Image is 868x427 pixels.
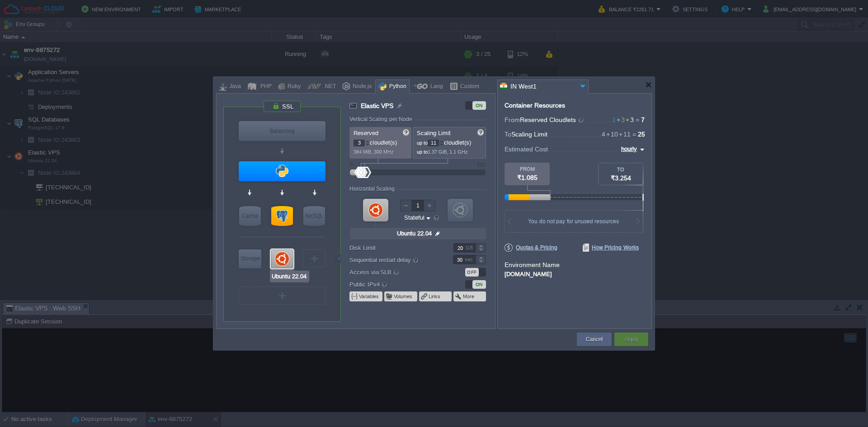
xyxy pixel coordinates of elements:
[417,130,451,136] span: Scaling Limit
[511,131,547,138] span: Scaling Limit
[612,116,616,123] span: 1
[349,267,441,277] label: Access via SLB
[417,149,428,155] span: up to
[505,244,557,252] span: Quotas & Pricing
[303,249,325,267] div: Create New Layer
[602,131,605,138] span: 4
[417,140,428,145] span: up to
[354,149,394,155] span: 384 MiB, 300 MHz
[239,161,325,181] div: Application Servers
[349,243,441,253] label: Disk Limit
[517,174,538,181] span: ₹1.085
[285,80,301,94] div: Ruby
[631,131,638,138] span: =
[472,101,486,110] div: ON
[465,255,475,264] div: sec
[428,149,468,155] span: 1.37 GiB, 1.1 GHz
[599,167,643,172] div: TO
[239,286,325,305] div: Create New Layer
[641,116,645,123] span: 7
[472,280,486,289] div: ON
[239,121,325,141] div: Load Balancer
[616,116,625,123] span: 3
[463,293,475,300] button: More
[428,80,443,94] div: Lang
[349,116,415,122] div: Vertical Scaling per Node
[429,293,441,300] button: Links
[226,80,241,94] div: Java
[505,166,550,172] div: FROM
[624,335,638,344] button: Apply
[618,131,631,138] span: 11
[505,144,548,154] span: Estimated Cost
[466,244,475,252] div: GB
[625,116,630,123] span: +
[477,162,485,167] div: 512
[465,268,479,277] div: OFF
[586,335,603,344] button: Cancel
[634,116,641,123] span: =
[520,116,585,123] span: Reserved Cloudlets
[638,131,645,138] span: 25
[271,206,293,226] div: SQL Databases
[239,206,261,226] div: Cache
[417,137,483,146] p: cloudlet(s)
[239,249,261,267] div: Storage
[387,80,406,94] div: Python
[349,279,441,289] label: Public IPv4
[271,249,293,268] div: Elastic VPS
[239,121,325,141] div: Balancing
[359,293,380,300] button: Variables
[611,174,631,182] span: ₹3.254
[303,206,325,226] div: NoSQL
[616,116,621,123] span: +
[321,80,336,94] div: .NET
[625,116,634,123] span: 3
[303,206,325,226] div: NoSQL Databases
[605,131,618,138] span: 10
[505,131,511,138] span: To
[394,293,413,300] button: Volumes
[354,130,378,136] span: Reserved
[350,80,372,94] div: Node.js
[605,131,611,138] span: +
[349,186,397,192] div: Horizontal Scaling
[239,249,261,268] div: Storage Containers
[349,255,441,265] label: Sequential restart delay
[354,137,408,146] p: cloudlet(s)
[505,261,560,268] label: Environment Name
[350,162,353,167] div: 0
[505,116,520,123] span: From
[618,131,623,138] span: +
[458,80,479,94] div: Custom
[505,102,565,109] div: Container Resources
[505,269,645,277] div: [DOMAIN_NAME]
[583,244,639,252] span: How Pricing Works
[258,80,272,94] div: PHP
